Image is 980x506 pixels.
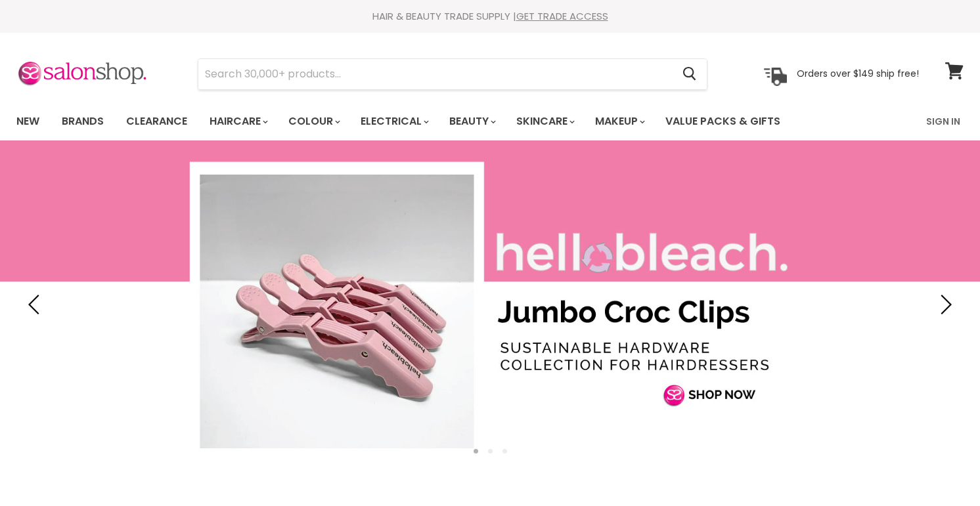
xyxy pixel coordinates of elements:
[198,59,672,89] input: Search
[7,102,855,140] ul: Main menu
[931,291,957,318] button: Next
[439,108,504,135] a: Beauty
[502,449,507,453] li: Page dot 3
[585,108,653,135] a: Makeup
[488,449,493,453] li: Page dot 2
[278,108,348,135] a: Colour
[7,108,49,135] a: New
[918,108,968,135] a: Sign In
[516,9,608,23] a: GET TRADE ACCESS
[672,59,707,89] button: Search
[474,449,478,453] li: Page dot 1
[200,108,276,135] a: Haircare
[797,68,919,79] p: Orders over $149 ship free!
[506,108,583,135] a: Skincare
[198,58,707,90] form: Product
[351,108,437,135] a: Electrical
[52,108,114,135] a: Brands
[116,108,197,135] a: Clearance
[23,291,49,318] button: Previous
[656,108,790,135] a: Value Packs & Gifts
